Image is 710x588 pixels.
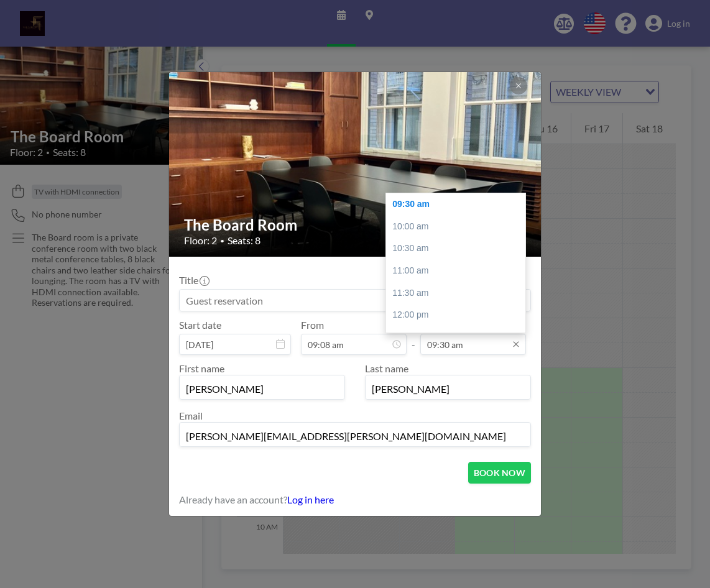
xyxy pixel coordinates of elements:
input: Email [180,425,530,446]
span: Seats: 8 [228,234,260,247]
div: 12:30 pm [386,326,532,349]
div: 11:00 am [386,260,532,282]
label: Last name [365,362,408,374]
span: - [412,323,415,351]
label: Start date [179,319,221,331]
label: From [301,319,324,331]
button: BOOK NOW [468,462,531,484]
input: Last name [366,378,530,399]
label: First name [179,362,224,374]
h2: The Board Room [184,216,527,234]
div: 09:30 am [386,193,532,216]
input: First name [180,378,344,399]
div: 10:30 am [386,237,532,260]
label: Title [179,274,208,287]
div: 12:00 pm [386,304,532,326]
span: • [220,236,224,246]
a: Log in here [287,494,334,505]
div: 11:30 am [386,282,532,305]
div: 10:00 am [386,216,532,238]
input: Guest reservation [180,290,530,311]
span: Already have an account? [179,494,287,506]
span: Floor: 2 [184,234,217,247]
